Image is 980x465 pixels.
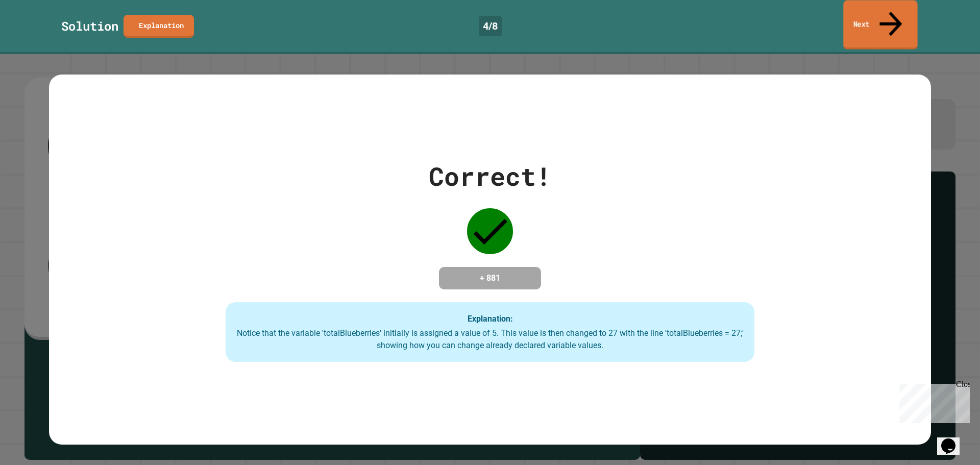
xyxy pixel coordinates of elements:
[937,424,970,455] iframe: chat widget
[429,157,551,195] div: Correct!
[236,327,745,352] div: Notice that the variable 'totalBlueberries' initially is assigned a value of 5. This value is the...
[124,15,194,38] a: Explanation
[479,16,502,36] div: 4 / 8
[895,380,970,423] iframe: chat widget
[61,17,118,35] div: Solution
[4,4,70,65] div: Chat with us now!Close
[468,313,513,323] strong: Explanation:
[449,272,531,284] h4: + 881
